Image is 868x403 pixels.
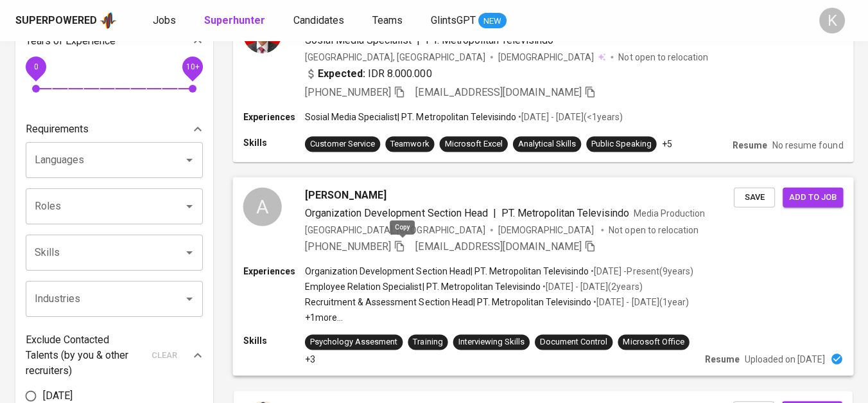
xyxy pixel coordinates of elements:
[498,223,596,236] span: [DEMOGRAPHIC_DATA]
[305,352,315,365] p: +3
[305,280,541,293] p: Employee Relation Specialist | PT. Metropolitan Televisindo
[305,187,386,202] span: [PERSON_NAME]
[305,240,391,252] span: [PHONE_NUMBER]
[734,187,775,207] button: Save
[318,66,365,81] b: Expected:
[26,332,203,379] div: Exclude Contacted Talents (by you & other recruiters)clear
[415,86,582,98] span: [EMAIL_ADDRESS][DOMAIN_NAME]
[417,32,420,48] span: |
[293,14,344,26] span: Candidates
[26,121,89,137] p: Requirements
[425,33,553,46] span: PT. Metropolitan Televisindo
[305,111,516,123] p: Sosial Media Specialist | PT. Metropolitan Televisindo
[180,244,198,262] button: Open
[819,8,845,33] div: K
[493,205,496,220] span: |
[783,187,843,207] button: Add to job
[478,15,507,28] span: NEW
[243,187,282,226] div: A
[305,66,432,81] div: IDR 8.000.000
[180,151,198,169] button: Open
[372,13,405,29] a: Teams
[15,11,117,30] a: Superpoweredapp logo
[415,240,582,252] span: [EMAIL_ADDRESS][DOMAIN_NAME]
[445,138,503,150] div: Microsoft Excel
[243,334,305,347] p: Skills
[305,265,589,278] p: Organization Development Section Head | PT. Metropolitan Televisindo
[310,138,375,150] div: Customer Service
[305,50,485,63] div: [GEOGRAPHIC_DATA], [GEOGRAPHIC_DATA]
[662,138,672,150] p: +5
[745,352,825,365] p: Uploaded on [DATE]
[516,111,623,123] p: • [DATE] - [DATE] ( <1 years )
[772,139,843,152] p: No resume found
[234,4,853,162] a: [PERSON_NAME]Sosial Media Specialist|PT. Metropolitan Televisindo[GEOGRAPHIC_DATA], [GEOGRAPHIC_D...
[204,14,265,26] b: Superhunter
[372,14,403,26] span: Teams
[541,280,642,293] p: • [DATE] - [DATE] ( 2 years )
[305,206,488,219] span: Organization Development Section Head
[431,14,476,26] span: GlintsGPT
[591,296,688,309] p: • [DATE] - [DATE] ( 1 year )
[305,86,391,98] span: [PHONE_NUMBER]
[243,136,305,149] p: Skills
[243,111,305,123] p: Experiences
[100,11,117,30] img: app logo
[705,352,740,365] p: Resume
[458,336,525,348] div: Interviewing Skills
[33,62,38,71] span: 0
[26,116,203,142] div: Requirements
[618,50,707,63] p: Not open to relocation
[733,139,767,152] p: Resume
[310,336,397,348] div: Psychology Assesment
[498,50,596,63] span: [DEMOGRAPHIC_DATA]
[26,28,203,54] div: Years of Experience
[243,14,282,53] img: 6a7b94ad-7bf9-4388-82a9-145820323f44.jpg
[305,311,693,324] p: +1 more ...
[305,33,412,46] span: Sosial Media Specialist
[789,190,837,204] span: Add to job
[501,206,630,219] span: PT. Metropolitan Televisindo
[15,13,97,28] div: Superpowered
[390,138,429,150] div: Teamwork
[633,208,704,218] span: Media Production
[243,265,305,278] p: Experiences
[518,138,576,150] div: Analytical Skills
[413,336,442,348] div: Training
[293,13,347,29] a: Candidates
[153,14,176,26] span: Jobs
[431,13,507,29] a: GlintsGPT NEW
[305,223,485,236] div: [GEOGRAPHIC_DATA], [GEOGRAPHIC_DATA]
[234,177,853,375] a: A[PERSON_NAME]Organization Development Section Head|PT. Metropolitan TelevisindoMedia Production[...
[591,138,651,150] div: Public Speaking
[180,197,198,215] button: Open
[180,290,198,308] button: Open
[740,190,768,204] span: Save
[540,336,607,348] div: Document Control
[153,13,178,29] a: Jobs
[623,336,684,348] div: Microsoft Office
[204,13,268,29] a: Superhunter
[609,223,698,236] p: Not open to relocation
[186,62,199,71] span: 10+
[26,33,116,49] p: Years of Experience
[305,296,591,309] p: Recruitment & Assessment Section Head | PT. Metropolitan Televisindo
[26,332,144,379] p: Exclude Contacted Talents (by you & other recruiters)
[589,265,693,278] p: • [DATE] - Present ( 9 years )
